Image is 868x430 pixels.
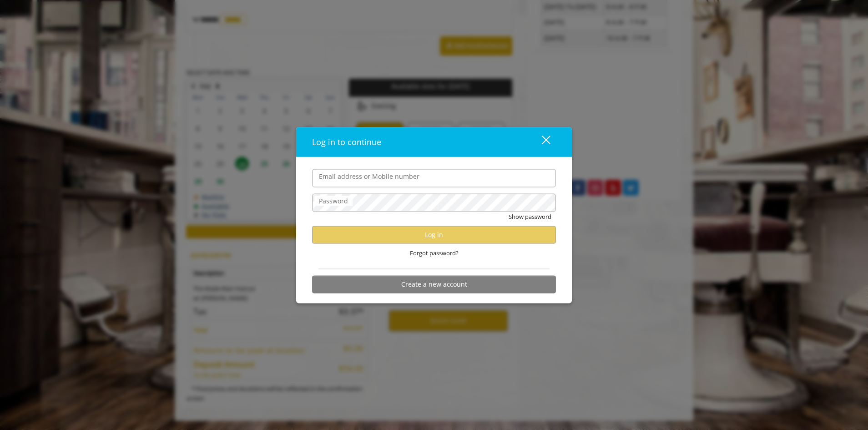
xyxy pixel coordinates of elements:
[312,275,556,293] button: Create a new account
[312,226,556,243] button: Log in
[531,135,550,149] div: close dialog
[312,136,381,147] span: Log in to continue
[314,196,353,206] label: Password
[509,212,551,221] button: Show password
[312,169,556,187] input: Email address or Mobile number
[312,193,556,212] input: Password
[410,248,459,258] span: Forgot password?
[525,132,556,151] button: close dialog
[314,171,424,181] label: Email address or Mobile number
